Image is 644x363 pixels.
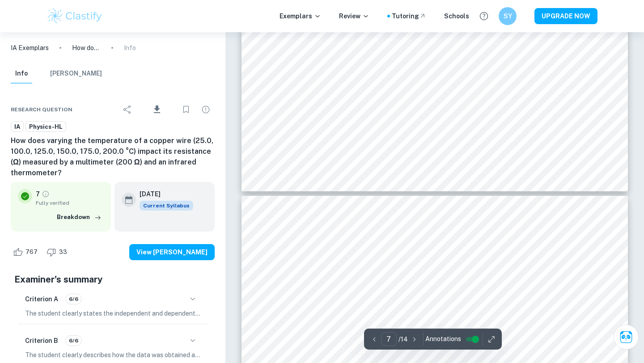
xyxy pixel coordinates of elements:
span: 767 [21,248,42,257]
p: 7 [36,189,40,199]
img: Clastify logo [47,7,103,25]
h6: How does varying the temperature of a copper wire (25.0, 100.0, 125.0, 150.0, 175.0, 200.0 °C) im... [11,135,215,178]
a: Physics-HL [25,121,66,132]
p: The student clearly describes how the data was obtained and processed, presenting raw data in a n... [25,350,200,360]
button: SY [499,7,517,25]
span: Annotations [425,334,461,344]
button: Ask Clai [614,325,639,350]
div: Bookmark [177,101,195,118]
button: Info [11,64,32,84]
h5: Examiner's summary [14,273,211,286]
button: UPGRADE NOW [534,8,597,24]
h6: [DATE] [140,189,186,199]
span: Research question [11,106,72,114]
span: Fully verified [36,199,104,207]
span: Current Syllabus [140,201,193,211]
a: IA Exemplars [11,43,49,53]
button: Help and Feedback [476,8,491,24]
span: IA [11,122,23,131]
p: Review [339,11,369,21]
div: Share [119,101,136,118]
h6: Criterion A [25,294,58,304]
a: Schools [444,11,469,21]
p: Exemplars [280,11,321,21]
div: Dislike [44,245,72,259]
span: 6/6 [66,295,81,303]
div: Download [138,98,175,121]
button: [PERSON_NAME] [50,64,102,84]
p: / 14 [398,334,408,344]
a: Grade fully verified [42,190,50,198]
div: This exemplar is based on the current syllabus. Feel free to refer to it for inspiration/ideas wh... [140,201,193,211]
h6: SY [503,11,513,21]
span: 6/6 [66,337,81,345]
a: Tutoring [392,11,426,21]
span: 33 [54,248,72,257]
div: Report issue [197,101,215,118]
div: Like [11,245,42,259]
button: View [PERSON_NAME] [129,244,215,260]
p: The student clearly states the independent and dependent variables in the research question, incl... [25,308,200,318]
a: IA [11,121,24,132]
p: Info [124,43,136,53]
h6: Criterion B [25,336,58,346]
button: Breakdown [55,211,104,224]
p: How does varying the temperature of a copper wire (25.0, 100.0, 125.0, 150.0, 175.0, 200.0 °C) im... [72,43,101,53]
span: Physics-HL [26,122,66,131]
